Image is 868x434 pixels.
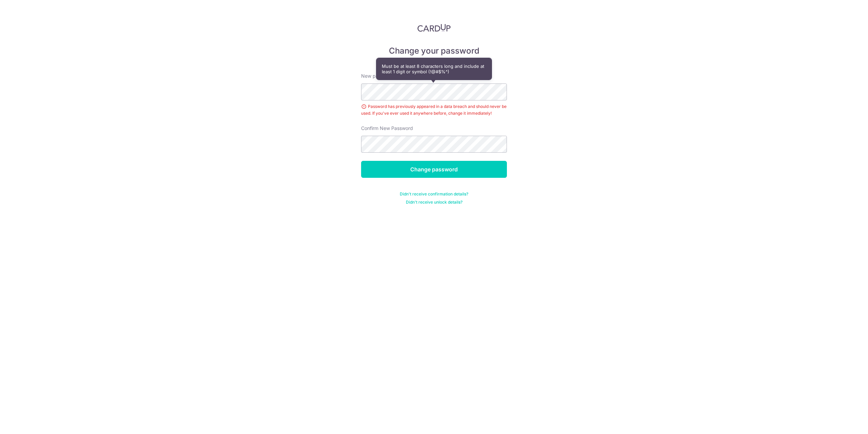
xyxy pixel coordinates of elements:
label: Confirm New Password [361,125,413,132]
div: Must be at least 8 characters long and include at least 1 digit or symbol (!@#$%^) [376,58,492,80]
label: New password [361,73,394,79]
h5: Change your password [361,45,507,56]
a: Didn't receive unlock details? [406,200,462,205]
div: Password has previously appeared in a data breach and should never be used. If you've ever used i... [361,103,507,117]
input: Change password [361,161,507,178]
img: CardUp Logo [417,24,451,32]
a: Didn't receive confirmation details? [400,191,468,197]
